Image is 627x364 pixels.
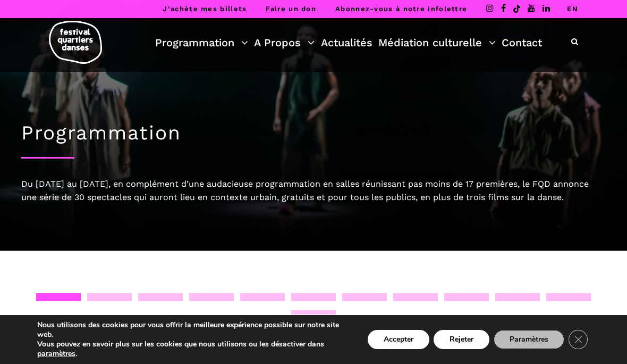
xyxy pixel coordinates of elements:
a: EN [567,5,578,13]
p: Nous utilisons des cookies pour vous offrir la meilleure expérience possible sur notre site web. [37,320,347,340]
p: Vous pouvez en savoir plus sur les cookies que nous utilisons ou les désactiver dans . [37,340,347,359]
a: Programmation [155,34,248,52]
a: A Propos [254,34,315,52]
img: logo-fqd-med [49,21,102,64]
div: Du [DATE] au [DATE], en complément d’une audacieuse programmation en salles réunissant pas moins ... [21,177,606,204]
button: Close GDPR Cookie Banner [569,330,588,349]
a: Abonnez-vous à notre infolettre [335,5,467,13]
a: Médiation culturelle [378,34,496,52]
a: J’achète mes billets [163,5,247,13]
a: Faire un don [266,5,316,13]
a: Contact [502,34,542,52]
h1: Programmation [21,121,606,145]
button: Rejeter [434,330,489,349]
a: Actualités [321,34,372,52]
button: Paramètres [494,330,564,349]
button: paramètres [37,349,75,359]
button: Accepter [368,330,429,349]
